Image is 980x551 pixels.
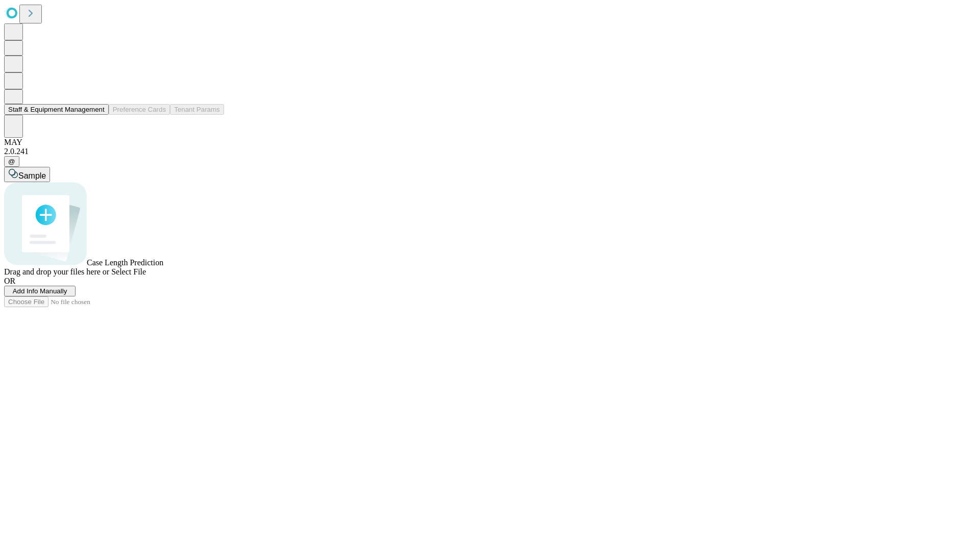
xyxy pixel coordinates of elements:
div: MAY [4,138,976,147]
div: 2.0.241 [4,147,976,156]
span: Case Length Prediction [87,258,163,267]
button: @ [4,156,19,167]
span: Add Info Manually [13,287,67,295]
span: OR [4,277,15,285]
button: Add Info Manually [4,286,76,296]
span: @ [8,158,15,165]
button: Staff & Equipment Management [4,104,109,115]
button: Tenant Params [170,104,224,115]
span: Drag and drop your files here or [4,267,109,276]
span: Select File [111,267,146,276]
button: Preference Cards [109,104,170,115]
button: Sample [4,167,50,182]
span: Sample [18,171,46,180]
